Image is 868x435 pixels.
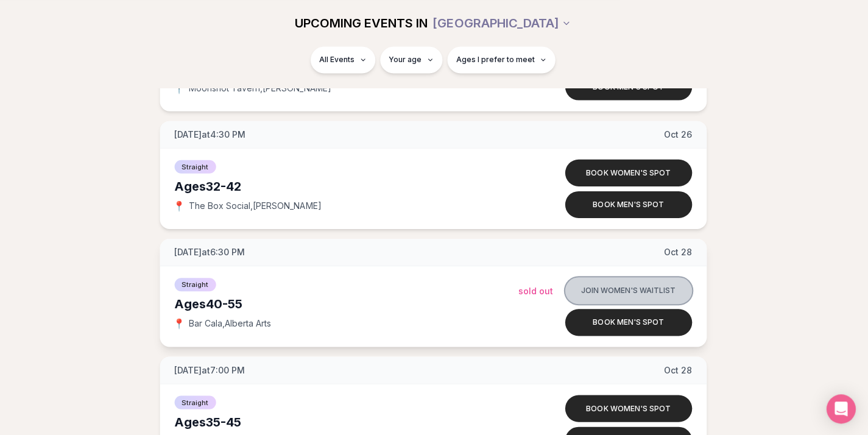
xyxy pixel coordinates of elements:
[312,46,376,73] button: All Events
[296,15,429,32] span: UPCOMING EVENTS IN
[320,55,356,65] span: All Events
[176,200,186,210] span: 📍
[191,199,323,211] span: The Box Social , [PERSON_NAME]
[176,295,520,312] div: Ages 40-55
[176,246,247,258] span: [DATE] at 6:30 PM
[566,159,693,186] button: Book women's spot
[176,363,247,375] span: [DATE] at 7:00 PM
[390,55,423,65] span: Your age
[381,46,443,73] button: Your age
[566,394,693,421] button: Book women's spot
[176,318,186,328] span: 📍
[827,394,856,423] div: Open Intercom Messenger
[566,308,693,335] button: Book men's spot
[191,317,273,329] span: Bar Cala , Alberta Arts
[665,128,693,140] span: Oct 26
[176,177,520,194] div: Ages 32-42
[176,128,247,140] span: [DATE] at 4:30 PM
[665,246,693,258] span: Oct 28
[448,46,556,73] button: Ages I prefer to meet
[434,10,572,37] button: [GEOGRAPHIC_DATA]
[191,82,333,94] span: Moonshot Tavern , [PERSON_NAME]
[176,412,520,430] div: Ages 35-45
[520,285,554,295] span: Sold Out
[566,277,693,303] button: Join women's waitlist
[176,83,186,93] span: 📍
[176,160,217,173] span: Straight
[176,277,217,291] span: Straight
[176,395,217,408] span: Straight
[457,55,535,65] span: Ages I prefer to meet
[665,363,693,375] span: Oct 28
[566,191,693,217] button: Book men's spot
